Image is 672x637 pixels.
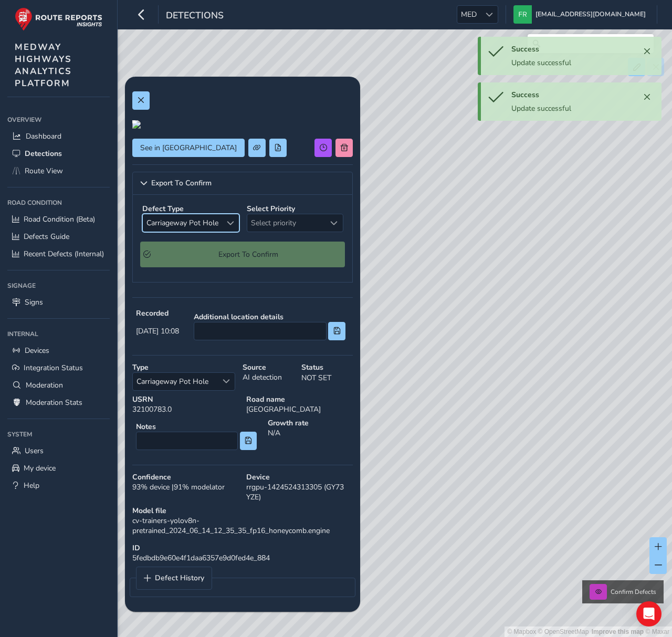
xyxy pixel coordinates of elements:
[151,180,212,187] span: Export To Confirm
[247,214,325,232] span: Select priority
[129,391,243,418] div: 32100783.0
[639,44,654,59] button: Close
[132,139,245,157] button: See in Route View
[132,394,239,404] strong: USRN
[7,228,110,245] a: Defects Guide
[528,34,654,53] input: Search
[129,502,356,539] div: cv-trainers-yolov8n-pretrained_2024_06_14_12_35_35_fp16_honeycomb.engine
[132,506,353,516] strong: Model file
[25,446,44,456] span: Users
[24,463,56,473] span: My device
[7,245,110,263] a: Recent Defects (Internal)
[301,362,353,372] strong: Status
[133,373,217,390] span: Carriageway Pot Hole
[7,326,110,342] div: Internal
[535,5,646,24] span: [EMAIL_ADDRESS][DOMAIN_NAME]
[513,5,532,24] img: diamond-layout
[7,377,110,394] a: Moderation
[513,5,649,24] button: [EMAIL_ADDRESS][DOMAIN_NAME]
[7,211,110,228] a: Road Condition (Beta)
[136,308,179,318] strong: Recorded
[243,362,294,372] strong: Source
[24,232,69,242] span: Defects Guide
[7,426,110,442] div: System
[15,41,72,89] span: MEDWAY HIGHWAYS ANALYTICS PLATFORM
[301,372,353,383] p: NOT SET
[143,214,222,232] span: Carriageway Pot Hole
[132,543,353,553] strong: ID
[25,346,49,356] span: Devices
[140,143,237,153] span: See in [GEOGRAPHIC_DATA]
[25,297,43,307] span: Signs
[611,588,656,596] span: Confirm Defects
[7,162,110,180] a: Route View
[7,442,110,460] a: Users
[26,398,82,408] span: Moderation Stats
[26,380,63,390] span: Moderation
[511,90,539,100] span: Success
[7,145,110,162] a: Detections
[24,481,39,490] span: Help
[24,214,95,224] span: Road Condition (Beta)
[129,468,243,506] div: 93 % device | 91 % modelator
[264,414,356,457] div: N/A
[136,422,257,432] strong: Notes
[636,601,661,626] div: Open Intercom Messenger
[132,362,235,372] strong: Type
[511,103,639,113] div: Update successful
[7,128,110,145] a: Dashboard
[15,7,102,31] img: rr logo
[7,195,110,211] div: Road Condition
[246,394,353,404] strong: Road name
[457,6,480,23] span: MED
[155,575,204,582] span: Defect History
[243,391,356,418] div: [GEOGRAPHIC_DATA]
[7,342,110,359] a: Devices
[194,312,345,322] strong: Additional location details
[132,472,239,482] strong: Confidence
[325,214,343,232] div: Select priority
[246,472,353,482] strong: Device
[268,418,353,428] strong: Growth rate
[25,166,63,176] span: Route View
[132,195,353,283] div: Collapse
[129,539,356,567] div: 5fedbdb9e60e4f1daa6357e9d0fed4e_884
[7,112,110,128] div: Overview
[7,477,110,494] a: Help
[7,278,110,294] div: Signage
[222,214,239,232] div: Select a type
[26,131,61,141] span: Dashboard
[25,149,62,159] span: Detections
[639,90,654,105] button: Close
[136,567,212,589] a: Defect History
[136,326,179,336] span: [DATE] 10:08
[239,359,298,394] div: AI detection
[24,363,83,373] span: Integration Status
[7,394,110,411] a: Moderation Stats
[142,204,184,214] strong: Defect Type
[166,9,224,24] span: Detections
[247,204,295,214] strong: Select Priority
[132,172,353,195] a: Collapse
[243,468,356,506] div: rrgpu-1424524313305 (GY73 YZE)
[7,359,110,377] a: Integration Status
[511,58,639,68] div: Update successful
[7,460,110,477] a: My device
[7,294,110,311] a: Signs
[24,249,104,259] span: Recent Defects (Internal)
[217,373,235,390] div: Select a type
[511,44,539,54] span: Success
